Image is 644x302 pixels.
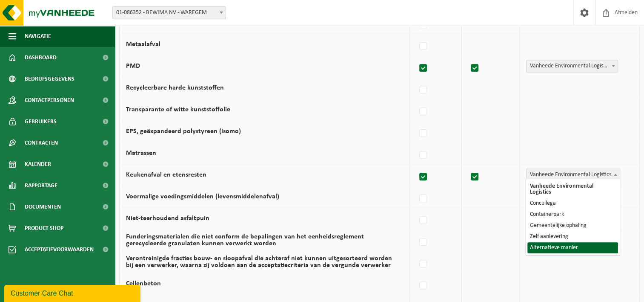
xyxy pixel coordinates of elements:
[25,47,57,68] span: Dashboard
[126,128,241,135] label: EPS, geëxpandeerd polystyreen (isomo)
[25,239,94,260] span: Acceptatievoorwaarden
[126,63,140,70] label: PMD
[527,181,618,198] li: Vanheede Environmental Logistics
[25,218,63,239] span: Product Shop
[527,231,618,242] li: Zelf aanlevering
[126,280,161,287] label: Cellenbeton
[25,154,51,175] span: Kalender
[4,283,142,302] iframe: chat widget
[126,193,279,200] label: Voormalige voedingsmiddelen (levensmiddelenafval)
[527,209,618,220] li: Containerpark
[25,175,57,196] span: Rapportage
[126,106,230,113] label: Transparante of witte kunststoffolie
[527,169,620,181] span: Vanheede Environmental Logistics
[126,150,156,157] label: Matrassen
[25,68,74,90] span: Bedrijfsgegevens
[25,132,58,154] span: Contracten
[527,220,618,231] li: Gemeentelijke ophaling
[126,255,392,269] label: Verontreinigde fracties bouw- en sloopafval die achteraf niet kunnen uitgesorteerd worden bij een...
[25,111,57,132] span: Gebruikers
[526,168,620,181] span: Vanheede Environmental Logistics
[527,242,618,253] li: Alternatieve manier
[126,84,224,91] label: Recycleerbare harde kunststoffen
[527,198,618,209] li: Concullega
[25,196,61,218] span: Documenten
[126,171,206,178] label: Keukenafval en etensresten
[113,7,226,19] span: 01-086352 - BEWIMA NV - WAREGEM
[526,60,618,73] span: Vanheede Environmental Logistics
[25,90,74,111] span: Contactpersonen
[25,26,51,47] span: Navigatie
[126,233,364,247] label: Funderingsmaterialen die niet conform de bepalingen van het eenheidsreglement gerecycleerde granu...
[112,6,226,19] span: 01-086352 - BEWIMA NV - WAREGEM
[527,60,618,72] span: Vanheede Environmental Logistics
[126,41,160,48] label: Metaalafval
[126,215,209,222] label: Niet-teerhoudend asfaltpuin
